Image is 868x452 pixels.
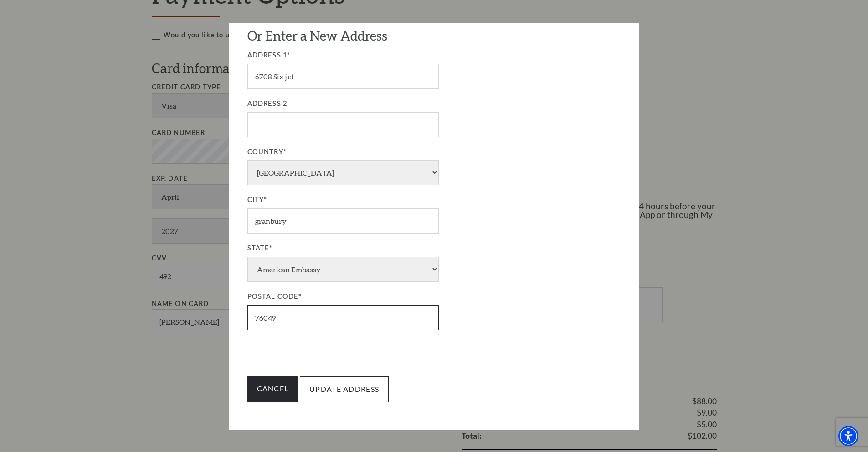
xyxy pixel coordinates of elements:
label: Address 1* [247,50,544,61]
h3: Or Enter a New Address [247,27,544,45]
label: City* [247,195,544,206]
label: Country* [247,146,544,158]
label: State* [247,243,544,254]
label: Postal Code* [247,291,544,302]
input: Submit button [300,376,389,402]
label: Address 2 [247,98,544,109]
div: Accessibility Menu [838,426,858,446]
a: Cancel [247,376,298,401]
